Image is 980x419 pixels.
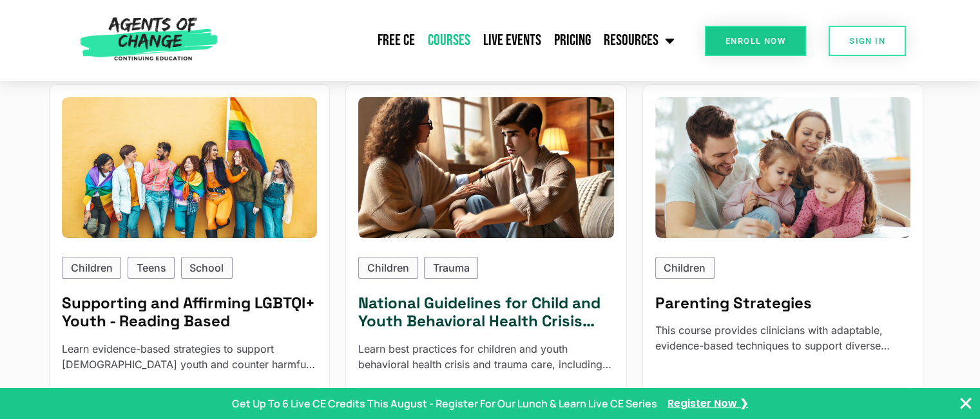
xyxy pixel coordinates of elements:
a: Courses [421,24,477,57]
a: Enroll Now [705,26,806,56]
p: Teens [137,260,166,275]
span: SIGN IN [849,37,885,45]
p: School [189,260,224,275]
h5: Supporting and Affirming LGBTQI+ Youth - Reading Based [62,294,317,331]
h5: Parenting Strategies [655,294,910,313]
h5: National Guidelines for Child and Youth Behavioral Health Crisis Care - Reading Based [358,294,613,331]
img: Parenting Strategies (1.5 General CE Credit) [655,97,910,238]
a: Resources [597,24,681,57]
img: Supporting and Affirming LGBTQI+ Youth (3 General CE Credit) - Reading Based [62,97,317,238]
button: Close Banner [958,396,974,411]
p: Learn best practices for children and youth behavioral health crisis and trauma care, including c... [358,341,613,372]
a: SIGN IN [829,26,906,56]
a: Pricing [548,24,597,57]
p: Trauma [433,260,470,275]
a: Free CE [371,24,421,57]
p: Get Up To 6 Live CE Credits This August - Register For Our Lunch & Learn Live CE Series [232,396,657,411]
a: Register Now ❯ [668,396,748,411]
div: National Guidelines for Child and Youth Behavioral Health Crisis Care (3 General CE Credit) - Rea... [358,97,613,238]
p: Children [71,260,113,275]
p: Children [664,260,706,275]
img: National Guidelines for Child and Youth Behavioral Health Crisis Care (3 General CE Credit) - Rea... [346,90,627,245]
p: Children [367,260,409,275]
p: Learn evidence-based strategies to support LGBTQI+ youth and counter harmful interventions. SAMHS... [62,341,317,372]
p: This course provides clinicians with adaptable, evidence-based techniques to support diverse pare... [655,322,910,353]
span: Enroll Now [725,37,785,45]
nav: Menu [224,24,681,57]
a: Live Events [477,24,548,57]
